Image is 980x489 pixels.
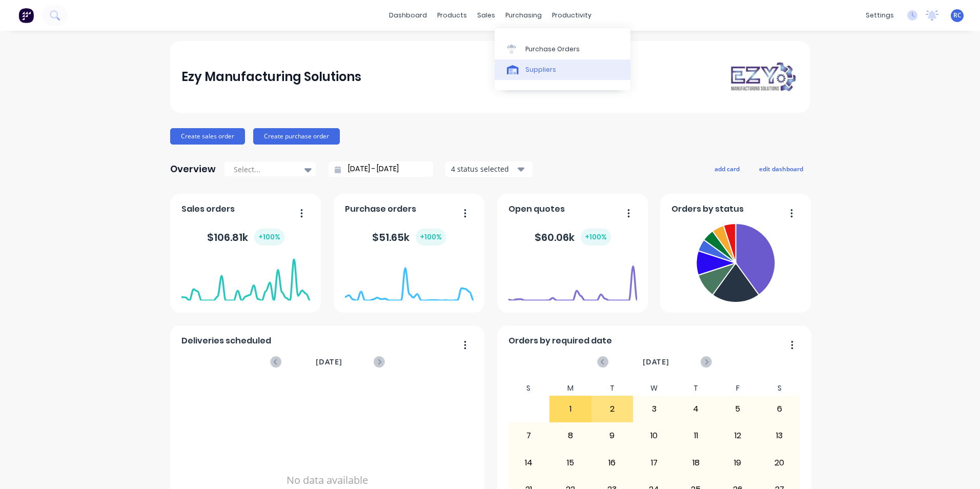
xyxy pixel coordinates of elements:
div: + 100 % [416,229,446,246]
img: Ezy Manufacturing Solutions [727,60,799,93]
span: RC [953,11,962,20]
div: 1 [550,396,591,422]
span: Orders by required date [508,335,612,347]
div: settings [861,8,899,23]
button: add card [708,162,746,175]
div: 17 [634,450,675,476]
div: 10 [634,423,675,449]
div: 12 [717,423,758,449]
div: 2 [592,396,633,422]
a: Suppliers [495,59,630,80]
div: 18 [676,450,717,476]
div: 16 [592,450,633,476]
div: W [633,381,675,396]
div: 15 [550,450,591,476]
div: S [508,381,550,396]
div: T [591,381,634,396]
div: S [759,381,801,396]
div: 4 [676,396,717,422]
div: sales [472,8,500,23]
div: 14 [508,450,549,476]
div: productivity [547,8,597,23]
div: $ 106.81k [207,229,284,246]
div: 13 [759,423,800,449]
div: Purchase Orders [525,45,580,54]
span: [DATE] [316,356,342,368]
button: 4 status selected [445,161,533,177]
div: F [717,381,759,396]
div: $ 51.65k [372,229,446,246]
button: Create purchase order [253,128,340,145]
img: Factory [18,8,34,23]
div: 7 [508,423,549,449]
div: $ 60.06k [535,229,611,246]
div: + 100 % [254,229,284,246]
button: Create sales order [170,128,245,145]
div: + 100 % [581,229,611,246]
div: Suppliers [525,65,556,74]
button: edit dashboard [752,162,810,175]
div: 4 status selected [451,164,516,174]
a: Purchase Orders [495,38,630,59]
a: dashboard [384,8,432,23]
div: 8 [550,423,591,449]
div: products [432,8,472,23]
div: 6 [759,396,800,422]
div: 20 [759,450,800,476]
span: Open quotes [508,203,565,215]
span: Orders by status [671,203,744,215]
div: 5 [717,396,758,422]
div: T [675,381,717,396]
span: Sales orders [181,203,235,215]
span: [DATE] [643,356,669,368]
div: 9 [592,423,633,449]
div: Overview [170,159,216,179]
div: Ezy Manufacturing Solutions [181,67,361,87]
div: M [549,381,591,396]
div: 11 [676,423,717,449]
div: 3 [634,396,675,422]
div: 19 [717,450,758,476]
div: purchasing [500,8,547,23]
span: Purchase orders [345,203,416,215]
